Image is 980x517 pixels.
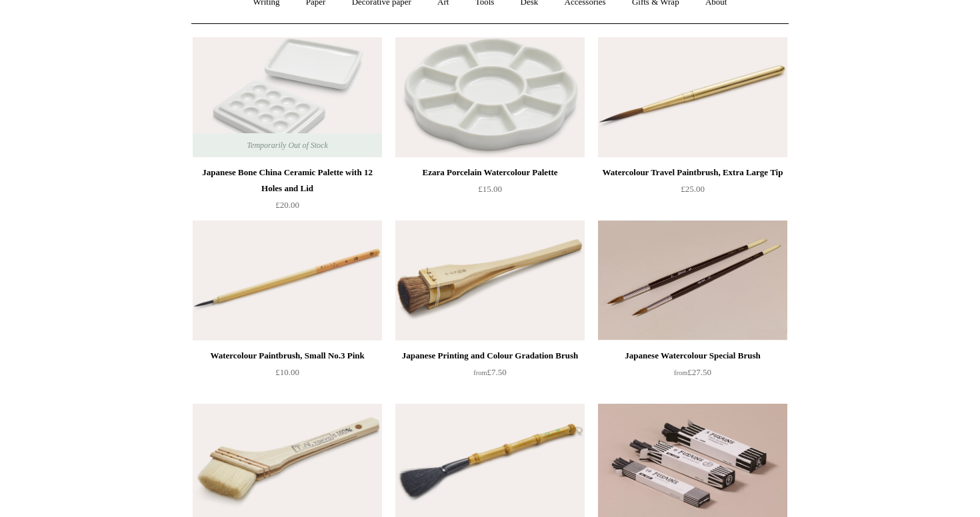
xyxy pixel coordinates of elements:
[193,348,382,402] a: Watercolour Paintbrush, Small No.3 Pink £10.00
[399,165,581,181] div: Ezara Porcelain Watercolour Palette
[601,348,784,364] div: Japanese Watercolour Special Brush
[473,367,506,377] span: £7.50
[598,37,787,157] img: Watercolour Travel Paintbrush, Extra Large Tip
[478,184,502,194] span: £15.00
[598,221,787,340] a: Japanese Watercolour Special Brush Japanese Watercolour Special Brush
[395,221,585,340] a: Japanese Printing and Colour Gradation Brush Japanese Printing and Colour Gradation Brush
[674,367,711,377] span: £27.50
[193,37,382,157] img: Japanese Bone China Ceramic Palette with 12 Holes and Lid
[193,221,382,340] a: Watercolour Paintbrush, Small No.3 Pink Watercolour Paintbrush, Small No.3 Pink
[193,165,382,219] a: Japanese Bone China Ceramic Palette with 12 Holes and Lid £20.00
[399,348,581,364] div: Japanese Printing and Colour Gradation Brush
[275,367,299,377] span: £10.00
[395,348,585,402] a: Japanese Printing and Colour Gradation Brush from£7.50
[193,221,382,340] img: Watercolour Paintbrush, Small No.3 Pink
[598,221,787,340] img: Japanese Watercolour Special Brush
[193,37,382,157] a: Japanese Bone China Ceramic Palette with 12 Holes and Lid Japanese Bone China Ceramic Palette wit...
[233,133,341,157] span: Temporarily Out of Stock
[598,165,787,219] a: Watercolour Travel Paintbrush, Extra Large Tip £25.00
[395,37,585,157] a: Ezara Porcelain Watercolour Palette Ezara Porcelain Watercolour Palette
[275,200,299,210] span: £20.00
[681,184,705,194] span: £25.00
[395,221,585,340] img: Japanese Printing and Colour Gradation Brush
[196,165,379,197] div: Japanese Bone China Ceramic Palette with 12 Holes and Lid
[395,37,585,157] img: Ezara Porcelain Watercolour Palette
[196,348,379,364] div: Watercolour Paintbrush, Small No.3 Pink
[395,165,585,219] a: Ezara Porcelain Watercolour Palette £15.00
[601,165,784,181] div: Watercolour Travel Paintbrush, Extra Large Tip
[598,37,787,157] a: Watercolour Travel Paintbrush, Extra Large Tip Watercolour Travel Paintbrush, Extra Large Tip
[598,348,787,402] a: Japanese Watercolour Special Brush from£27.50
[674,369,687,376] span: from
[473,369,487,376] span: from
